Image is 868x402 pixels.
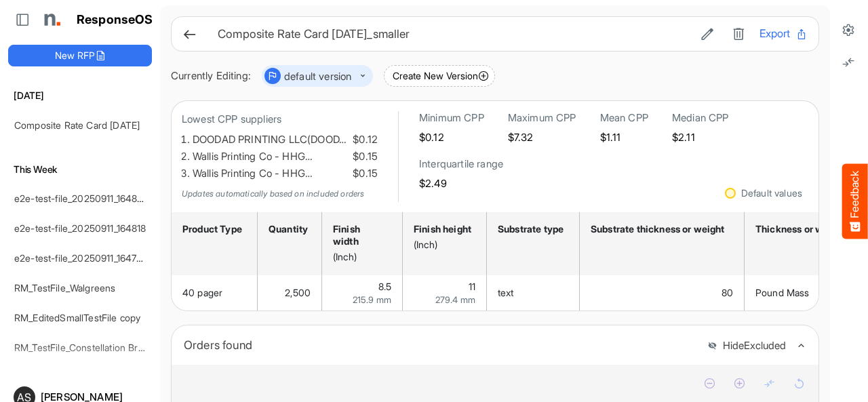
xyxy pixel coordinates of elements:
h6: Interquartile range [419,157,503,171]
div: Orders found [184,336,697,355]
div: (Inch) [333,251,387,263]
button: Edit [697,25,717,43]
a: e2e-test-file_20250911_164738 [14,252,148,264]
div: Product Type [182,223,242,235]
h6: [DATE] [8,88,152,103]
td: 80 is template cell Column Header httpsnorthellcomontologiesmapping-rulesmaterialhasmaterialthick... [580,275,745,310]
span: Pound Mass [755,287,810,298]
div: Finish width [333,223,387,247]
em: Updates automatically based on included orders [182,188,364,199]
p: Lowest CPP suppliers [182,111,378,128]
div: Default values [741,188,802,198]
div: (Inch) [414,239,471,251]
h6: Mean CPP [600,111,648,125]
td: 40 pager is template cell Column Header product-type [172,275,258,310]
h6: Median CPP [672,111,729,125]
a: RM_TestFile_Walgreens [14,282,115,294]
td: 2500 is template cell Column Header httpsnorthellcomontologiesmapping-rulesorderhasquantity [258,275,322,310]
div: Substrate thickness or weight [591,223,729,235]
a: e2e-test-file_20250911_164826 [14,193,149,204]
button: HideExcluded [707,340,786,352]
li: DOODAD PRINTING LLC(DOOD… [193,132,378,148]
button: Create New Version [384,65,495,87]
li: Wallis Printing Co - HHG… [193,148,378,165]
h5: $2.11 [672,132,729,143]
span: 80 [722,287,733,298]
button: Delete [728,25,749,43]
div: [PERSON_NAME] [41,392,146,402]
span: text [498,287,514,298]
span: 8.5 [378,281,391,292]
span: 279.4 mm [435,294,475,305]
button: Feedback [842,163,868,239]
button: New RFP [8,45,152,66]
span: $0.12 [350,132,378,148]
h6: Minimum CPP [419,111,484,125]
a: RM_TestFile_Constellation Brands - ROS prices [14,342,218,353]
div: Finish height [414,223,471,235]
h6: Maximum CPP [508,111,576,125]
h6: This Week [8,162,152,177]
a: e2e-test-file_20250911_164818 [14,222,146,234]
h6: Composite Rate Card [DATE]_smaller [218,28,686,40]
button: Export [759,25,808,43]
td: 11 is template cell Column Header httpsnorthellcomontologiesmapping-rulesmeasurementhasfinishsize... [403,275,487,310]
h5: $7.32 [508,132,576,143]
h5: $0.12 [419,132,484,143]
div: Substrate type [498,223,564,235]
div: Currently Editing: [171,68,251,85]
span: 215.9 mm [353,294,391,305]
span: 2,500 [285,287,311,298]
span: 40 pager [182,287,222,298]
h5: $2.49 [419,178,503,189]
a: Composite Rate Card [DATE] [14,119,140,131]
div: Quantity [269,223,307,235]
h1: ResponseOS [77,13,153,27]
img: Northell [37,6,64,33]
a: RM_EditedSmallTestFile copy [14,312,140,323]
span: $0.15 [350,165,378,182]
td: 8.5 is template cell Column Header httpsnorthellcomontologiesmapping-rulesmeasurementhasfinishsiz... [322,275,403,310]
td: text is template cell Column Header httpsnorthellcomontologiesmapping-rulesmaterialhassubstratema... [487,275,580,310]
li: Wallis Printing Co - HHG… [193,165,378,182]
h5: $1.11 [600,132,648,143]
span: $0.15 [350,148,378,165]
span: 11 [469,281,475,292]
